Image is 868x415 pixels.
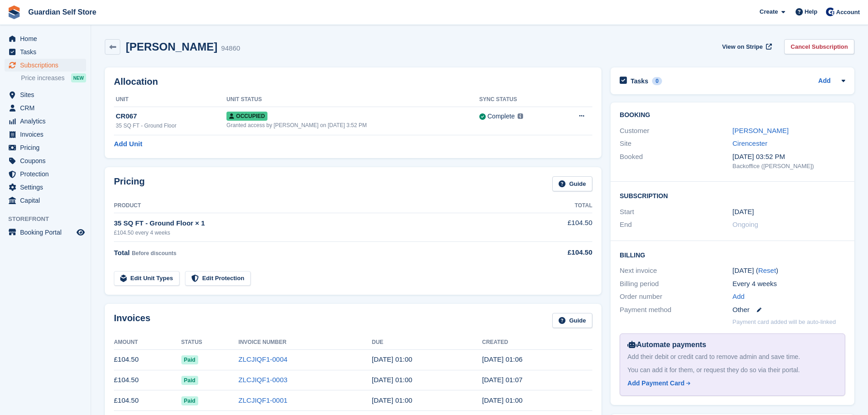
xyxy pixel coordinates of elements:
[652,77,663,85] div: 0
[238,335,372,350] th: Invoice Number
[733,279,845,289] div: Every 4 weeks
[5,115,86,128] a: menu
[372,376,412,384] time: 2025-08-09 00:00:00 UTC
[21,73,86,83] a: Price increases NEW
[5,168,86,180] a: menu
[733,162,845,171] div: Backoffice ([PERSON_NAME])
[116,122,226,130] div: 35 SQ FT - Ground Floor
[20,59,75,72] span: Subscriptions
[114,199,519,213] th: Product
[5,102,86,114] a: menu
[519,199,592,213] th: Total
[238,355,288,363] a: ZLCJIQF1-0004
[620,292,732,302] div: Order number
[552,313,592,328] a: Guide
[114,218,519,229] div: 35 SQ FT - Ground Floor × 1
[733,220,759,228] span: Ongoing
[482,396,523,404] time: 2025-07-11 00:00:14 UTC
[226,121,479,129] div: Granted access by [PERSON_NAME] on [DATE] 3:52 PM
[733,292,745,302] a: Add
[620,266,732,276] div: Next invoice
[482,335,592,350] th: Created
[5,154,86,167] a: menu
[482,376,523,384] time: 2025-08-08 00:07:39 UTC
[5,141,86,154] a: menu
[620,112,845,119] h2: Booking
[21,74,65,82] span: Price increases
[372,396,412,404] time: 2025-07-12 00:00:00 UTC
[620,250,845,259] h2: Billing
[20,194,75,207] span: Capital
[733,318,836,327] p: Payment card added will be auto-linked
[784,39,854,54] a: Cancel Subscription
[758,266,776,274] a: Reset
[479,92,558,107] th: Sync Status
[20,102,75,114] span: CRM
[620,220,732,230] div: End
[114,335,181,350] th: Amount
[733,266,845,276] div: [DATE] ( )
[114,92,226,107] th: Unit
[181,376,198,385] span: Paid
[116,111,226,122] div: CR067
[627,379,684,388] div: Add Payment Card
[5,128,86,141] a: menu
[114,313,150,328] h2: Invoices
[620,138,732,149] div: Site
[5,59,86,72] a: menu
[620,279,732,289] div: Billing period
[818,76,831,87] a: Add
[5,88,86,101] a: menu
[620,126,732,136] div: Customer
[7,5,21,19] img: stora-icon-8386f47178a22dfd0bd8f6a31ec36ba5ce8667c1dd55bd0f319d3a0aa187defe.svg
[826,7,835,16] img: Tom Scott
[719,39,774,54] a: View on Stripe
[733,207,754,217] time: 2025-07-11 00:00:00 UTC
[25,5,100,20] a: Guardian Self Store
[238,376,288,384] a: ZLCJIQF1-0003
[71,73,86,82] div: NEW
[114,271,180,286] a: Edit Unit Types
[114,349,181,370] td: £104.50
[114,370,181,390] td: £104.50
[181,335,239,350] th: Status
[733,152,845,162] div: [DATE] 03:52 PM
[114,77,592,87] h2: Allocation
[733,139,768,147] a: Cirencester
[185,271,251,286] a: Edit Protection
[627,352,837,362] div: Add their debit or credit card to remove admin and save time.
[20,88,75,101] span: Sites
[75,227,86,238] a: Preview store
[126,41,217,53] h2: [PERSON_NAME]
[114,390,181,411] td: £104.50
[805,7,817,16] span: Help
[114,229,519,237] div: £104.50 every 4 weeks
[181,355,198,364] span: Paid
[760,7,778,16] span: Create
[518,113,523,119] img: icon-info-grey-7440780725fd019a000dd9b08b2336e03edf1995a4989e88bcd33f0948082b44.svg
[620,207,732,217] div: Start
[20,115,75,128] span: Analytics
[733,127,789,134] a: [PERSON_NAME]
[20,128,75,141] span: Invoices
[722,42,763,51] span: View on Stripe
[733,305,845,315] div: Other
[114,176,145,191] h2: Pricing
[372,355,412,363] time: 2025-09-06 00:00:00 UTC
[5,194,86,207] a: menu
[238,396,288,404] a: ZLCJIQF1-0001
[372,335,482,350] th: Due
[627,365,837,375] div: You can add it for them, or request they do so via their portal.
[20,32,75,45] span: Home
[836,8,860,17] span: Account
[20,154,75,167] span: Coupons
[132,250,176,256] span: Before discounts
[181,396,198,405] span: Paid
[5,181,86,194] a: menu
[226,92,479,107] th: Unit Status
[482,355,523,363] time: 2025-09-05 00:06:35 UTC
[519,213,592,241] td: £104.50
[226,112,267,121] span: Occupied
[20,46,75,58] span: Tasks
[5,46,86,58] a: menu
